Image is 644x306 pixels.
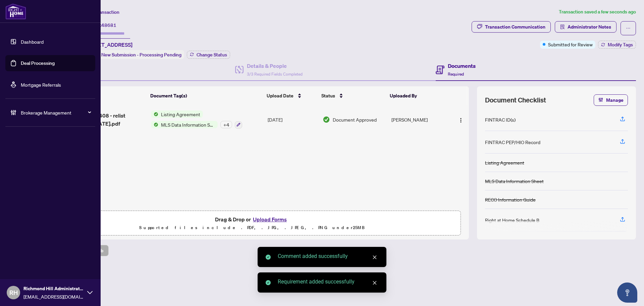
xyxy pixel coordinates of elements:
[555,21,616,33] button: Administrator Notes
[455,114,466,125] button: Logo
[485,159,524,166] div: Listing Agreement
[617,282,637,303] button: Open asap
[197,52,227,57] span: Change Status
[485,177,544,185] div: MLS Data Information Sheet
[321,92,335,99] span: Status
[23,293,84,300] span: [EMAIL_ADDRESS][DOMAIN_NAME]
[21,109,91,116] span: Brokerage Management
[151,111,158,118] img: Status Icon
[560,25,565,29] span: solution
[485,21,545,32] div: Transaction Communication
[21,82,61,88] a: Mortgage Referrals
[372,255,377,260] span: close
[43,211,461,236] span: Drag & Drop orUpload FormsSupported files include .PDF, .JPG, .JPEG, .PNG under25MB
[187,51,230,59] button: Change Status
[62,112,146,128] span: 275 Yorkland 1408 - relist documents - [DATE].pdf
[626,26,631,31] span: ellipsis
[23,285,84,292] span: Richmond Hill Administrator
[83,50,184,59] div: Status:
[485,138,540,146] div: FINTRAC PEP/HIO Record
[220,121,232,128] div: + 4
[247,72,303,77] span: 3/3 Required Fields Completed
[47,224,457,232] p: Supported files include .PDF, .JPG, .JPEG, .PNG under 25 MB
[371,279,378,287] a: Close
[84,9,119,15] span: View Transaction
[485,116,516,123] div: FINTRAC ID(s)
[21,39,44,45] a: Dashboard
[264,86,319,105] th: Upload Date
[278,278,378,286] div: Requirement added successfully
[21,60,55,66] a: Deal Processing
[158,111,203,118] span: Listing Agreement
[387,86,447,105] th: Uploaded By
[247,62,303,70] h4: Details & People
[5,3,26,19] img: logo
[9,288,18,297] span: RH
[559,8,636,16] article: Transaction saved a few seconds ago
[371,254,378,261] a: Close
[448,72,464,77] span: Required
[323,116,330,123] img: Document Status
[148,86,264,105] th: Document Tag(s)
[265,105,320,134] td: [DATE]
[485,95,546,105] span: Document Checklist
[215,215,289,224] span: Drag & Drop or
[372,280,377,285] span: close
[267,92,293,99] span: Upload Date
[608,42,633,47] span: Modify Tags
[598,41,636,49] button: Modify Tags
[568,21,611,32] span: Administrator Notes
[101,52,181,58] span: New Submission - Processing Pending
[151,111,242,129] button: Status IconListing AgreementStatus IconMLS Data Information Sheet+4
[472,21,551,33] button: Transaction Communication
[389,105,449,134] td: [PERSON_NAME]
[458,118,464,123] img: Logo
[101,22,116,28] span: 48681
[266,255,271,260] span: check-circle
[251,215,289,224] button: Upload Forms
[59,86,148,105] th: (1) File Name
[606,95,624,105] span: Manage
[548,41,593,48] span: Submitted for Review
[448,62,476,70] h4: Documents
[158,121,218,128] span: MLS Data Information Sheet
[83,41,132,49] span: [STREET_ADDRESS]
[151,121,158,128] img: Status Icon
[485,216,539,224] div: Right at Home Schedule B
[319,86,387,105] th: Status
[333,116,377,123] span: Document Approved
[485,196,536,203] div: RECO Information Guide
[594,94,628,106] button: Manage
[278,252,378,260] div: Comment added successfully
[266,280,271,285] span: check-circle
